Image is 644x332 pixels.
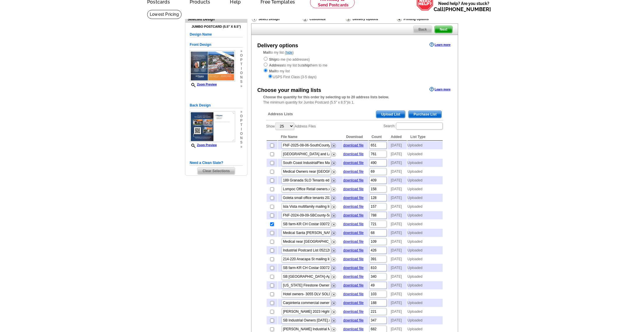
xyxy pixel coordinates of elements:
[332,256,336,260] a: Remove this list
[407,176,443,184] td: Uploaded
[407,141,443,149] td: Uploaded
[343,170,364,174] a: download file
[198,167,235,174] span: Clear Selections
[343,152,364,156] a: download file
[190,160,243,166] h5: Need a Clean Slate?
[343,187,364,191] a: download file
[240,71,243,75] span: o
[332,247,336,251] a: Remove this list
[407,133,443,141] th: List Type
[388,290,407,298] td: [DATE]
[434,6,491,12] span: Call
[343,257,364,261] a: download file
[388,246,407,254] td: [DATE]
[434,1,494,12] span: Need help? Are you stuck?
[332,195,336,199] a: Remove this list
[332,161,336,165] img: delete.png
[343,266,364,270] a: download file
[409,111,441,118] span: Purchase List
[388,133,407,141] th: Added
[185,16,247,22] div: Selected Design
[346,16,351,22] img: Delivery Options
[388,185,407,193] td: [DATE]
[332,282,336,286] a: Remove this list
[332,274,336,278] a: Remove this list
[303,16,308,22] img: Customize
[332,300,336,304] a: Remove this list
[332,187,336,192] img: delete.png
[407,316,443,324] td: Uploaded
[332,179,336,183] img: delete.png
[388,167,407,176] td: [DATE]
[388,307,407,316] td: [DATE]
[332,275,336,279] img: delete.png
[240,80,243,84] span: s
[240,145,243,149] span: »
[332,142,336,146] a: Remove this list
[332,160,336,164] a: Remove this list
[332,265,336,269] a: Remove this list
[343,240,364,244] a: download file
[240,123,243,127] span: t
[190,25,243,29] h4: Jumbo Postcard (5.5" x 8.5")
[240,140,243,145] span: s
[302,16,345,22] div: Customize
[332,186,336,190] a: Remove this list
[332,327,336,332] img: delete.png
[240,114,243,118] span: o
[407,220,443,228] td: Uploaded
[343,318,364,322] a: download file
[383,122,443,130] label: Search:
[251,50,458,80] div: to my list ( )
[332,204,336,208] a: Remove this list
[388,159,407,167] td: [DATE]
[343,283,364,287] a: download file
[269,63,283,67] strong: Address
[332,169,336,173] a: Remove this list
[407,299,443,307] td: Uploaded
[332,144,336,148] img: delete.png
[388,150,407,158] td: [DATE]
[263,74,446,80] div: USPS First Class (3-5 days)
[263,50,270,55] strong: Mail
[257,42,298,50] div: Delivery options
[407,167,443,176] td: Uploaded
[407,272,443,281] td: Uploaded
[407,264,443,272] td: Uploaded
[345,16,396,23] div: Delivery Options
[396,123,443,130] input: Search:
[388,316,407,324] td: [DATE]
[369,133,387,141] th: Count
[343,248,364,252] a: download file
[190,83,217,86] a: Zoom Preview
[388,211,407,219] td: [DATE]
[240,75,243,80] span: n
[407,194,443,202] td: Uploaded
[332,231,336,235] img: delete.png
[275,123,294,130] select: ShowAddress Files
[388,176,407,184] td: [DATE]
[343,133,368,141] th: Download
[388,281,407,289] td: [DATE]
[413,26,432,33] a: Back
[430,42,451,47] a: Learn more
[388,255,407,263] td: [DATE]
[397,16,402,22] img: Printing Options & Summary
[407,229,443,237] td: Uploaded
[240,132,243,136] span: o
[388,141,407,149] td: [DATE]
[190,50,235,81] img: small-thumb.jpg
[332,240,336,244] img: delete.png
[252,16,257,22] img: Select Design
[343,161,364,165] a: download file
[407,246,443,254] td: Uploaded
[332,214,336,218] img: delete.png
[240,127,243,132] span: i
[332,151,336,155] a: Remove this list
[332,230,336,234] a: Remove this list
[332,310,336,314] img: delete.png
[190,103,243,108] h5: Back Design
[269,57,277,62] strong: Ship
[332,301,336,305] img: delete.png
[343,327,364,331] a: download file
